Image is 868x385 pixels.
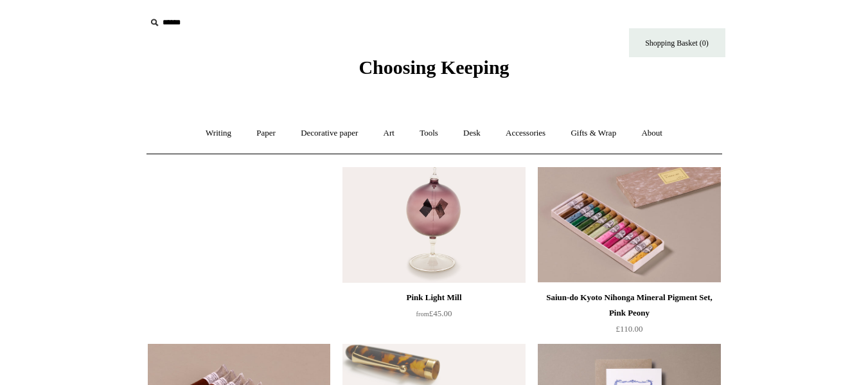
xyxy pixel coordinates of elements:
a: Shopping Basket (0) [629,28,725,57]
img: Saiun-do Kyoto Nihonga Mineral Pigment Set, Pink Peony [538,167,720,283]
a: About [630,116,674,150]
a: Saiun-do Kyoto Nihonga Mineral Pigment Set, Pink Peony Saiun-do Kyoto Nihonga Mineral Pigment Set... [538,167,720,283]
img: Pink Light Mill [342,167,525,283]
a: Pink Light Mill Pink Light Mill [342,167,525,283]
div: Pink Light Mill [346,290,522,305]
a: Art [372,116,406,150]
a: Accessories [494,116,557,150]
span: from [416,310,429,318]
a: Saiun-do Kyoto Nihonga Mineral Pigment Set, Pink Peony £110.00 [538,290,720,343]
a: Tools [408,116,450,150]
a: Desk [452,116,492,150]
a: Gifts & Wrap [559,116,628,150]
div: Saiun-do Kyoto Nihonga Mineral Pigment Set, Pink Peony [541,290,717,321]
a: Paper [245,116,287,150]
a: Pink Light Mill from£45.00 [342,290,525,343]
span: £45.00 [416,309,452,318]
a: Decorative paper [289,116,369,150]
a: Choosing Keeping [359,67,509,76]
a: Writing [194,116,243,150]
span: £110.00 [616,324,643,334]
span: Choosing Keeping [359,57,509,78]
